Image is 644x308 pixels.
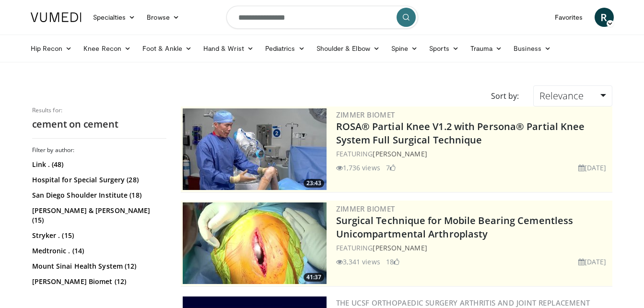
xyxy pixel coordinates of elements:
div: Sort by: [484,85,526,107]
a: Sports [423,39,465,58]
a: Mount Sinai Health System (12) [32,261,164,271]
a: San Diego Shoulder Institute (18) [32,190,164,200]
a: Stryker . (15) [32,231,164,240]
input: Search topics, interventions [226,6,418,29]
a: R [595,8,614,27]
a: Trauma [465,39,508,58]
li: 18 [386,257,399,267]
img: VuMedi Logo [31,12,82,22]
li: 3,341 views [336,257,380,267]
p: Results for: [32,107,166,114]
span: Relevance [539,89,584,102]
a: Hospital for Special Surgery (28) [32,175,164,185]
a: [PERSON_NAME] Biomet (12) [32,277,164,286]
img: 99b1778f-d2b2-419a-8659-7269f4b428ba.300x170_q85_crop-smart_upscale.jpg [183,108,327,190]
a: Specialties [87,8,141,27]
a: 23:43 [183,108,327,190]
li: 1,736 views [336,163,380,173]
a: Favorites [549,8,589,27]
img: 827ba7c0-d001-4ae6-9e1c-6d4d4016a445.300x170_q85_crop-smart_upscale.jpg [183,202,327,284]
a: Medtronic . (14) [32,246,164,256]
a: [PERSON_NAME] & [PERSON_NAME] (15) [32,206,164,225]
li: 7 [386,163,396,173]
a: ROSA® Partial Knee V1.2 with Persona® Partial Knee System Full Surgical Technique [336,120,585,146]
span: 41:37 [304,273,324,282]
div: FEATURING [336,149,610,159]
a: Zimmer Biomet [336,110,395,119]
a: Link . (48) [32,160,164,169]
li: [DATE] [578,163,607,173]
a: Surgical Technique for Mobile Bearing Cementless Unicompartmental Arthroplasty [336,214,574,240]
li: [DATE] [578,257,607,267]
a: Relevance [533,85,612,107]
a: Zimmer Biomet [336,204,395,213]
a: Hand & Wrist [198,39,259,58]
h3: Filter by author: [32,146,166,154]
a: Pediatrics [259,39,311,58]
a: Hip Recon [25,39,78,58]
a: 41:37 [183,202,327,284]
div: FEATURING [336,243,610,253]
a: Business [508,39,557,58]
a: Foot & Ankle [137,39,198,58]
a: Knee Recon [78,39,137,58]
a: Browse [141,8,185,27]
a: [PERSON_NAME] [373,149,427,158]
span: 23:43 [304,179,324,188]
a: Shoulder & Elbow [311,39,386,58]
h2: cement on cement [32,118,166,130]
a: [PERSON_NAME] [373,243,427,252]
a: Spine [386,39,423,58]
